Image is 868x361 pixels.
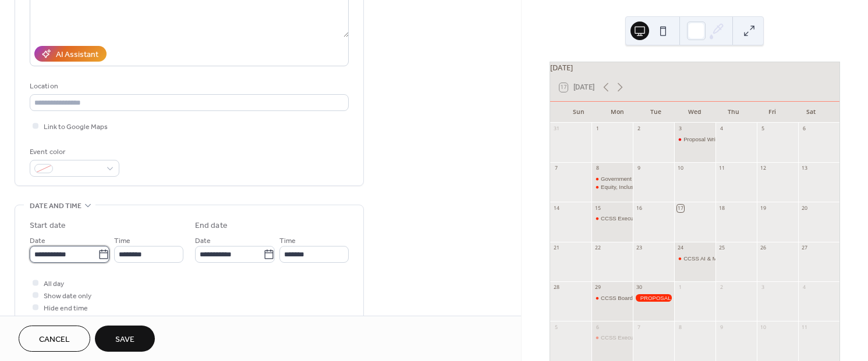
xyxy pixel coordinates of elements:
[594,284,601,291] div: 29
[637,102,675,123] div: Tue
[674,135,715,143] div: Proposal Writing Webinar
[636,244,643,251] div: 23
[633,294,674,302] div: PROPOSAL SUBMISSIONS ARE DUE
[594,165,601,172] div: 8
[718,284,725,291] div: 2
[677,165,684,172] div: 10
[677,126,684,133] div: 3
[115,334,134,346] span: Save
[677,244,684,251] div: 24
[753,102,791,123] div: Fri
[559,102,598,123] div: Sun
[718,126,725,133] div: 4
[591,215,633,222] div: CCSS Executive Committee Meeting
[39,334,70,346] span: Cancel
[591,175,633,183] div: Government Relations/Partnership Development Committee Meeting
[801,205,808,212] div: 20
[601,175,771,183] div: Government Relations/Partnership Development Committee Meeting
[30,220,66,232] div: Start date
[636,126,643,133] div: 2
[594,205,601,212] div: 15
[114,235,130,247] span: Time
[714,102,753,123] div: Thu
[601,183,732,191] div: Equity, Inclusion & Social Justice Committee Meeting
[30,235,45,247] span: Date
[56,49,98,61] div: AI Assistant
[760,126,767,133] div: 5
[552,284,559,291] div: 28
[552,126,559,133] div: 31
[34,46,107,62] button: AI Assistant
[636,284,643,291] div: 30
[801,244,808,251] div: 27
[195,235,211,247] span: Date
[718,165,725,172] div: 11
[591,183,633,191] div: Equity, Inclusion & Social Justice Committee Meeting
[30,146,117,158] div: Event color
[601,294,684,302] div: CCSS Board of Directors Meeting
[594,126,601,133] div: 1
[19,326,90,352] button: Cancel
[718,205,725,212] div: 18
[677,284,684,291] div: 1
[792,102,830,123] div: Sat
[594,324,601,331] div: 6
[552,165,559,172] div: 7
[801,165,808,172] div: 13
[279,235,296,247] span: Time
[591,334,633,341] div: CCSS Executive Committee Meeting
[195,220,228,232] div: End date
[674,255,715,262] div: CCSS AI & Media Literacy Webinar
[44,278,64,290] span: All day
[760,244,767,251] div: 26
[591,294,633,302] div: CCSS Board of Directors Meeting
[801,126,808,133] div: 6
[683,135,746,143] div: Proposal Writing Webinar
[760,205,767,212] div: 19
[30,200,82,212] span: Date and time
[636,165,643,172] div: 9
[760,165,767,172] div: 12
[636,205,643,212] div: 16
[44,290,91,302] span: Show date only
[552,244,559,251] div: 21
[677,205,684,212] div: 17
[601,215,692,222] div: CCSS Executive Committee Meeting
[552,324,559,331] div: 5
[760,324,767,331] div: 10
[683,255,771,262] div: CCSS AI & Media Literacy Webinar
[636,324,643,331] div: 7
[677,324,684,331] div: 8
[30,80,346,92] div: Location
[675,102,714,123] div: Wed
[601,334,692,341] div: CCSS Executive Committee Meeting
[718,244,725,251] div: 25
[594,244,601,251] div: 22
[44,121,108,133] span: Link to Google Maps
[550,62,839,73] div: [DATE]
[801,284,808,291] div: 4
[95,326,155,352] button: Save
[552,205,559,212] div: 14
[44,302,88,314] span: Hide end time
[598,102,636,123] div: Mon
[718,324,725,331] div: 9
[760,284,767,291] div: 3
[801,324,808,331] div: 11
